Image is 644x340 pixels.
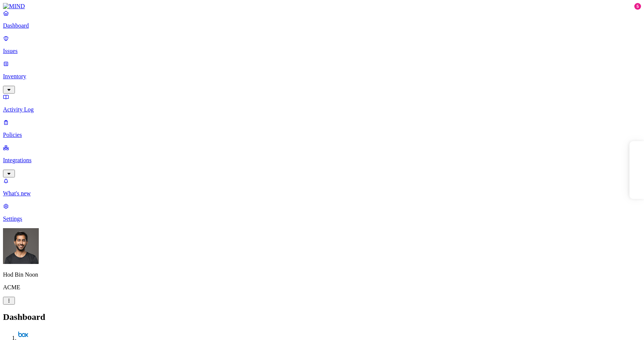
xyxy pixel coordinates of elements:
a: Integrations [3,144,641,176]
a: MIND [3,3,641,10]
div: 5 [634,3,641,10]
img: Hod Bin Noon [3,228,39,264]
p: Issues [3,48,641,54]
p: ACME [3,284,641,291]
p: Dashboard [3,22,641,29]
p: Integrations [3,157,641,164]
p: Inventory [3,73,641,80]
a: Dashboard [3,10,641,29]
a: Settings [3,203,641,222]
p: Policies [3,132,641,138]
p: Hod Bin Noon [3,271,641,278]
a: Activity Log [3,94,641,113]
img: svg%3e [18,330,28,340]
p: Activity Log [3,106,641,113]
a: Policies [3,119,641,138]
p: What's new [3,190,641,197]
a: Issues [3,35,641,54]
img: MIND [3,3,25,10]
a: What's new [3,177,641,197]
p: Settings [3,215,641,222]
a: Inventory [3,60,641,92]
h2: Dashboard [3,312,641,322]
